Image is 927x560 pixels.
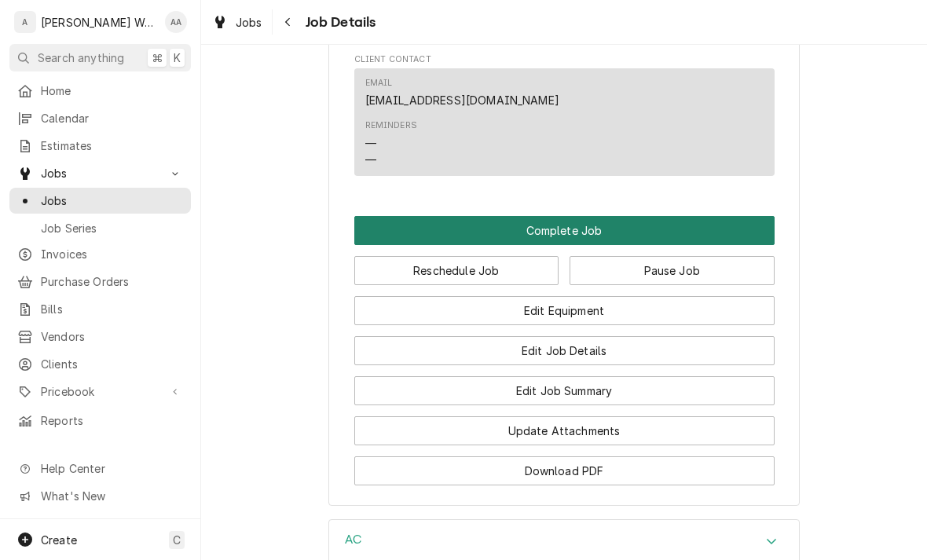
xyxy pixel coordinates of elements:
[9,133,191,159] a: Estimates
[41,165,159,181] span: Jobs
[365,119,417,167] div: Reminders
[354,256,559,285] button: Reschedule Job
[354,445,775,485] div: Button Group Row
[365,93,559,107] a: [EMAIL_ADDRESS][DOMAIN_NAME]
[41,246,183,262] span: Invoices
[365,152,376,168] div: —
[365,77,393,90] div: Email
[14,11,36,33] div: A
[365,135,376,152] div: —
[354,245,775,285] div: Button Group Row
[41,533,77,547] span: Create
[570,256,775,285] button: Pause Job
[354,68,775,176] div: Contact
[365,119,417,132] div: Reminders
[9,105,191,131] a: Calendar
[41,137,183,154] span: Estimates
[41,192,183,209] span: Jobs
[41,14,156,31] div: [PERSON_NAME] Works LLC
[9,241,191,267] a: Invoices
[9,296,191,322] a: Bills
[276,9,301,35] button: Navigate back
[41,488,181,504] span: What's New
[9,351,191,377] a: Clients
[354,325,775,365] div: Button Group Row
[152,49,163,66] span: ⌘
[41,110,183,126] span: Calendar
[9,78,191,104] a: Home
[206,9,269,35] a: Jobs
[9,44,191,71] button: Search anything⌘K
[41,412,183,429] span: Reports
[174,49,181,66] span: K
[354,336,775,365] button: Edit Job Details
[9,456,191,481] a: Go to Help Center
[354,216,775,245] div: Button Group Row
[354,376,775,405] button: Edit Job Summary
[41,82,183,99] span: Home
[9,188,191,214] a: Jobs
[165,11,187,33] div: Aaron Anderson's Avatar
[354,53,775,66] span: Client Contact
[41,273,183,290] span: Purchase Orders
[354,405,775,445] div: Button Group Row
[41,383,159,400] span: Pricebook
[9,408,191,434] a: Reports
[41,460,181,477] span: Help Center
[345,533,361,547] h3: AC
[173,532,181,548] span: C
[9,160,191,186] a: Go to Jobs
[41,301,183,317] span: Bills
[354,216,775,245] button: Complete Job
[354,285,775,325] div: Button Group Row
[41,328,183,345] span: Vendors
[41,220,183,236] span: Job Series
[354,456,775,485] button: Download PDF
[354,365,775,405] div: Button Group Row
[354,68,775,183] div: Client Contact List
[236,14,262,31] span: Jobs
[9,324,191,350] a: Vendors
[165,11,187,33] div: AA
[41,356,183,372] span: Clients
[354,416,775,445] button: Update Attachments
[354,53,775,183] div: Client Contact
[365,77,559,108] div: Email
[301,12,376,33] span: Job Details
[354,216,775,485] div: Button Group
[38,49,124,66] span: Search anything
[9,215,191,241] a: Job Series
[354,296,775,325] button: Edit Equipment
[9,269,191,295] a: Purchase Orders
[9,379,191,404] a: Go to Pricebook
[9,483,191,509] a: Go to What's New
